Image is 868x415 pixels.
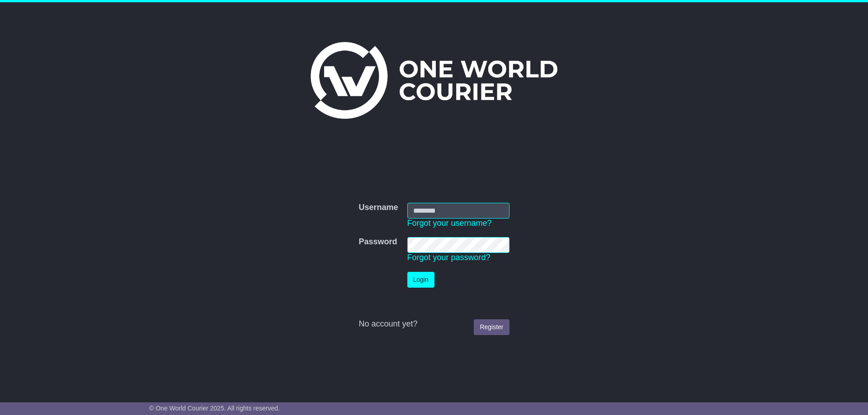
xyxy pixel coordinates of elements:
label: Password [359,237,397,247]
a: Forgot your password? [407,253,491,262]
img: One World [311,42,557,119]
a: Forgot your username? [407,219,492,228]
label: Username [359,203,398,213]
div: No account yet? [359,319,509,329]
span: © One World Courier 2025. All rights reserved. [149,405,280,412]
a: Register [474,319,509,335]
button: Login [407,272,434,288]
